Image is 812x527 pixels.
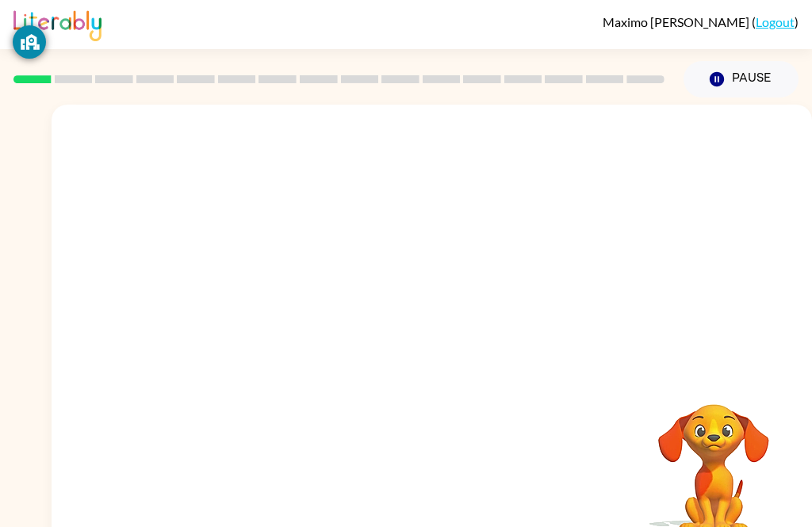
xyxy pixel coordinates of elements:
[603,14,752,29] span: Maximo [PERSON_NAME]
[756,14,795,29] a: Logout
[13,25,46,59] button: GoGuardian Privacy Information
[603,14,799,29] div: ( )
[684,61,799,97] button: Pause
[13,6,101,41] img: Literably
